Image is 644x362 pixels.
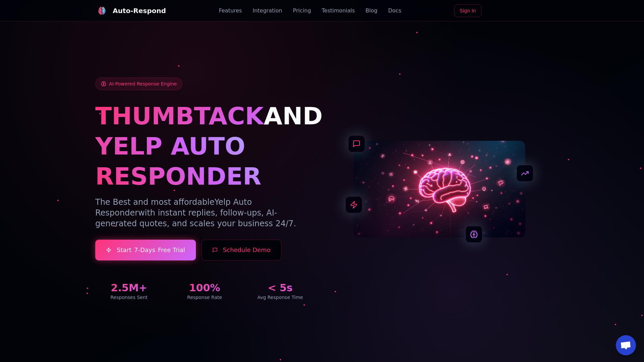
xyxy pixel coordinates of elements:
button: Schedule Demo [201,240,282,260]
div: Avg Response Time [247,294,314,301]
a: Integration [253,7,282,15]
div: 100% [171,282,238,294]
span: AND [264,102,323,130]
iframe: Sign in with Google Button [484,4,552,18]
img: AI Neural Network Brain [354,141,525,237]
div: Auto-Respond [113,6,166,15]
div: Response Rate [171,294,238,301]
span: AI-Powered Response Engine [109,80,177,87]
a: Testimonials [322,7,355,15]
a: Pricing [293,7,311,15]
div: Open chat [616,335,636,355]
a: Start7-DaysFree Trial [95,240,196,260]
h1: YELP AUTO RESPONDER [95,131,314,191]
img: Auto-Respond Logo [98,6,106,15]
p: The Best and most affordable with instant replies, follow-ups, AI-generated quotes, and scales yo... [95,197,314,229]
a: Features [219,7,242,15]
a: Blog [366,7,377,15]
a: Auto-Respond LogoAuto-Respond [95,4,166,17]
span: 7-Days [134,245,155,255]
a: Docs [388,7,401,15]
div: Responses Sent [95,294,163,301]
div: 2.5M+ [95,282,163,294]
a: Sign In [454,4,482,17]
div: < 5s [247,282,314,294]
span: Yelp Auto Responder [95,197,252,218]
span: THUMBTACK [95,102,264,130]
